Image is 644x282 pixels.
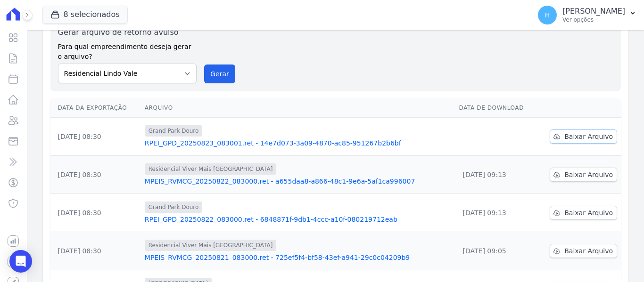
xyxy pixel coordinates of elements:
td: [DATE] 08:30 [50,156,141,194]
a: MPEIS_RVMCG_20250821_083000.ret - 725ef5f4-bf58-43ef-a941-29c0c04209b9 [145,253,452,262]
span: Grand Park Douro [145,201,203,213]
a: RPEI_GPD_20250822_083000.ret - 6848871f-9db1-4ccc-a10f-080219712eab [145,215,452,224]
button: H [PERSON_NAME] Ver opções [530,2,644,28]
span: Baixar Arquivo [564,170,613,179]
td: [DATE] 09:05 [455,232,537,270]
th: Arquivo [141,98,455,118]
a: RPEI_GPD_20250823_083001.ret - 14e7d073-3a09-4870-ac85-951267b2b6bf [145,138,452,148]
a: Baixar Arquivo [550,129,617,144]
span: Residencial Viver Mais [GEOGRAPHIC_DATA] [145,240,277,251]
span: Grand Park Douro [145,125,203,137]
a: Baixar Arquivo [550,168,617,182]
th: Data de Download [455,98,537,118]
td: [DATE] 09:13 [455,194,537,232]
a: MPEIS_RVMCG_20250822_083000.ret - a655daa8-a866-48c1-9e6a-5af1ca996007 [145,177,452,186]
a: Baixar Arquivo [550,244,617,258]
p: [PERSON_NAME] [562,7,625,16]
label: Para qual empreendimento deseja gerar o arquivo? [58,38,197,62]
p: Ver opções [562,16,625,24]
td: [DATE] 08:30 [50,232,141,270]
td: [DATE] 09:13 [455,156,537,194]
td: [DATE] 08:30 [50,118,141,156]
span: Residencial Viver Mais [GEOGRAPHIC_DATA] [145,163,277,175]
div: Open Intercom Messenger [9,250,32,273]
th: Data da Exportação [50,98,141,118]
button: 8 selecionados [42,6,128,24]
span: Baixar Arquivo [564,246,613,256]
span: Baixar Arquivo [564,132,613,141]
span: Baixar Arquivo [564,208,613,218]
button: Gerar [204,64,235,83]
span: H [545,12,550,18]
td: [DATE] 08:30 [50,194,141,232]
a: Baixar Arquivo [550,206,617,220]
label: Gerar arquivo de retorno avulso [58,27,197,38]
